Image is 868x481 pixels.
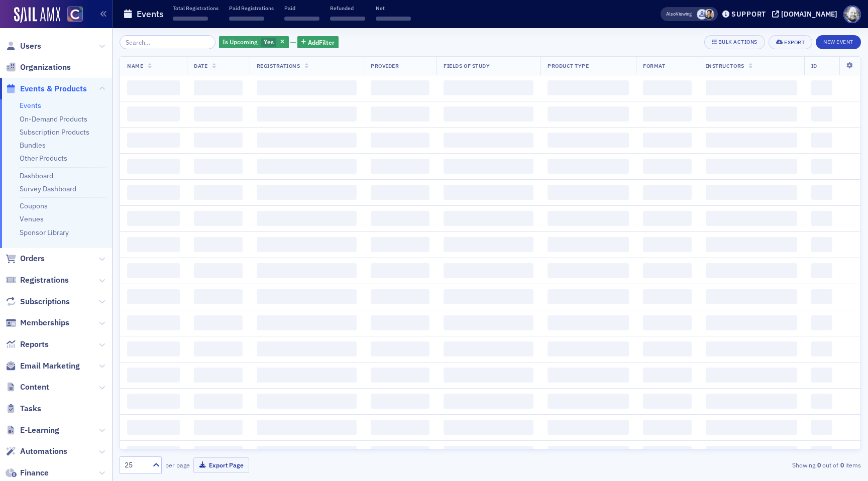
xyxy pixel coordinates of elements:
span: Content [20,382,49,393]
span: ‌ [548,341,629,356]
span: ‌ [127,315,180,330]
span: ‌ [194,159,242,174]
span: Product Type [548,62,589,69]
span: ‌ [444,237,533,252]
a: Tasks [6,403,41,414]
span: ‌ [811,289,832,304]
span: ‌ [257,341,357,356]
span: ‌ [257,185,357,200]
a: Sponsor Library [20,228,69,237]
strong: 0 [838,460,845,469]
span: ‌ [371,106,429,122]
span: ‌ [194,237,242,252]
span: ‌ [444,80,533,95]
input: Search… [120,35,215,49]
span: ‌ [371,263,429,278]
span: ‌ [371,211,429,226]
span: ‌ [257,133,357,148]
span: ‌ [444,185,533,200]
div: Yes [219,36,289,49]
span: ‌ [371,341,429,356]
span: ‌ [706,80,797,95]
span: ‌ [194,80,242,95]
span: ‌ [706,446,797,461]
span: ‌ [811,106,832,122]
span: ‌ [127,211,180,226]
span: ‌ [548,211,629,226]
img: SailAMX [67,7,83,22]
a: E-Learning [6,425,59,436]
a: Subscriptions [6,296,70,307]
span: Pamela Galey-Coleman [704,9,714,20]
span: ‌ [284,17,319,21]
span: ‌ [643,341,691,356]
span: ‌ [257,211,357,226]
span: ‌ [194,394,242,409]
a: Registrations [6,275,69,286]
span: ‌ [643,133,691,148]
span: ‌ [127,289,180,304]
button: AddFilter [297,36,339,49]
a: Other Products [20,154,67,163]
span: ‌ [127,263,180,278]
div: 25 [125,460,147,470]
span: ‌ [444,368,533,383]
span: ‌ [127,394,180,409]
span: Memberships [20,317,69,328]
span: ‌ [257,106,357,122]
span: ‌ [706,106,797,122]
span: Automations [20,446,67,457]
a: Orders [6,253,45,264]
span: ‌ [444,106,533,122]
button: [DOMAIN_NAME] [772,11,841,18]
span: ‌ [548,159,629,174]
div: Also [666,11,676,17]
span: Users [20,41,41,52]
span: ‌ [811,237,832,252]
span: ‌ [643,106,691,122]
h1: Events [137,8,164,20]
span: ‌ [643,159,691,174]
button: Export [769,35,812,49]
div: Showing out of items [621,460,861,469]
span: ‌ [444,446,533,461]
span: ‌ [371,80,429,95]
span: ‌ [548,289,629,304]
span: ‌ [127,106,180,122]
span: ‌ [706,211,797,226]
label: per page [165,460,190,469]
span: ‌ [706,133,797,148]
span: Instructors [706,62,744,69]
a: Venues [20,214,44,223]
a: Memberships [6,317,69,328]
span: Orders [20,253,45,264]
span: ‌ [371,446,429,461]
span: ‌ [811,394,832,409]
span: ‌ [330,17,365,21]
span: Tasks [20,403,41,414]
span: ‌ [706,341,797,356]
span: Yes [264,38,274,46]
span: ‌ [127,237,180,252]
span: ‌ [706,394,797,409]
span: ‌ [811,263,832,278]
span: ‌ [194,211,242,226]
span: ‌ [194,446,242,461]
span: ‌ [127,420,180,435]
span: ‌ [257,315,357,330]
a: Users [6,41,41,52]
span: Floria Group [697,9,707,20]
span: ‌ [706,159,797,174]
span: ‌ [548,394,629,409]
span: ‌ [643,263,691,278]
span: ‌ [444,341,533,356]
span: Is Upcoming [223,38,258,46]
span: ‌ [194,185,242,200]
strong: 0 [815,460,822,469]
span: Finance [20,467,49,478]
span: ‌ [643,315,691,330]
span: ‌ [257,237,357,252]
span: Viewing [666,11,692,18]
a: Events [20,101,41,110]
p: Refunded [330,5,365,12]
